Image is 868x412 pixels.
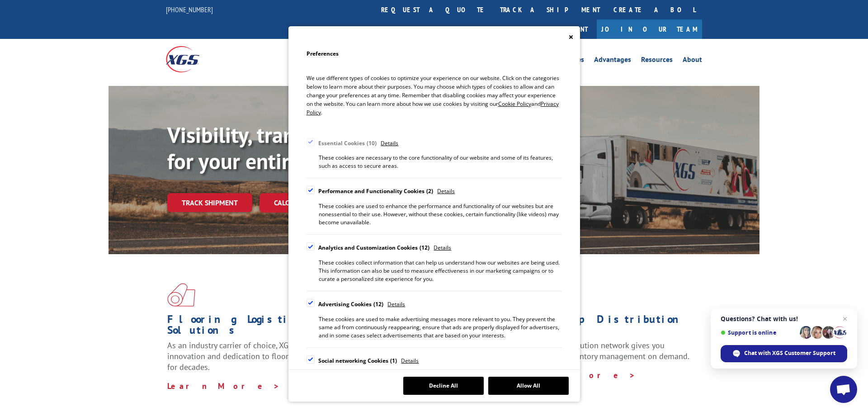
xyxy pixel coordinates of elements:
[744,349,835,357] span: Chat with XGS Customer Support
[387,299,405,310] span: Details
[318,299,384,310] div: Advertising Cookies
[307,74,562,117] p: We use different types of cookies to optimize your experience on our website. Click on the catego...
[721,315,847,322] span: Questions? Chat with us!
[488,377,569,395] button: Allow All
[498,100,531,108] span: Cookie Policy
[367,138,377,149] div: 10
[319,154,562,170] div: These cookies are necessary to the core functionality of our website and some of its features, su...
[318,242,430,253] div: Analytics and Customization Cookies
[721,329,797,336] span: Support is online
[437,186,455,197] span: Details
[434,242,451,253] span: Details
[318,186,434,197] div: Performance and Functionality Cookies
[426,186,433,197] div: 2
[307,100,559,116] span: Privacy Policy
[307,48,562,64] h2: Preferences
[721,345,847,362] div: Chat with XGS Customer Support
[318,138,377,149] div: Essential Cookies
[319,259,562,283] div: These cookies collect information that can help us understand how our websites are being used. Th...
[840,313,850,324] span: Close chat
[401,355,419,366] span: Details
[390,355,397,366] div: 1
[381,138,398,149] span: Details
[830,376,857,403] div: Open chat
[420,242,429,253] div: 12
[318,355,397,366] div: Social networking Cookies
[319,315,562,340] div: These cookies are used to make advertising messages more relevant to you. They prevent the same a...
[373,299,383,310] div: 12
[569,33,573,41] button: Close
[288,26,580,402] div: Cookie Consent Preferences
[403,377,484,395] button: Decline All
[319,202,562,227] div: These cookies are used to enhance the performance and functionality of our websites but are nones...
